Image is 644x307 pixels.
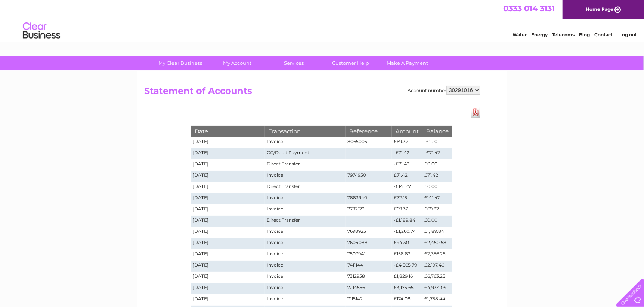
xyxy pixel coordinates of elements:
td: Direct Transfer [265,182,346,193]
td: 7115142 [346,294,392,306]
td: £69.32 [422,204,452,216]
td: 7698925 [346,227,392,238]
td: £71.42 [392,171,422,182]
td: Invoice [265,272,346,283]
td: £71.42 [422,171,452,182]
td: £69.32 [392,137,422,148]
a: Services [263,56,325,70]
td: -£1,260.74 [392,227,422,238]
a: Customer Help [320,56,382,70]
td: -£71.42 [392,148,422,159]
td: 7974950 [346,171,392,182]
td: 7214556 [346,283,392,294]
td: 8065005 [346,137,392,148]
td: -£2.10 [422,137,452,148]
td: [DATE] [191,216,265,227]
td: -£141.47 [392,182,422,193]
td: £4,934.09 [422,283,452,294]
td: [DATE] [191,238,265,249]
td: £94.30 [392,238,422,249]
td: £3,175.65 [392,283,422,294]
td: 7312958 [346,272,392,283]
th: Amount [392,126,422,137]
th: Date [191,126,265,137]
td: 7792122 [346,204,392,216]
td: CC/Debit Payment [265,148,346,159]
td: 7604088 [346,238,392,249]
td: Invoice [265,193,346,204]
td: [DATE] [191,171,265,182]
td: £1,758.44 [422,294,452,306]
a: Make A Payment [377,56,439,70]
td: £141.47 [422,193,452,204]
td: Invoice [265,171,346,182]
td: Invoice [265,249,346,261]
td: Direct Transfer [265,159,346,171]
td: Invoice [265,227,346,238]
a: Contact [594,32,613,37]
td: 7883940 [346,193,392,204]
td: Direct Transfer [265,216,346,227]
td: £174.08 [392,294,422,306]
h2: Statement of Accounts [144,86,480,100]
div: Clear Business is a trading name of Verastar Limited (registered in [GEOGRAPHIC_DATA] No. 3667643... [146,4,499,36]
a: My Clear Business [150,56,211,70]
td: £2,450.58 [422,238,452,249]
td: [DATE] [191,148,265,159]
td: [DATE] [191,137,265,148]
div: Account number [408,86,480,95]
td: £158.82 [392,249,422,261]
td: [DATE] [191,227,265,238]
td: [DATE] [191,261,265,272]
td: £6,763.25 [422,272,452,283]
th: Reference [346,126,392,137]
td: -£71.42 [392,159,422,171]
td: 7411144 [346,261,392,272]
a: Blog [579,32,590,37]
td: £1,189.84 [422,227,452,238]
td: £69.32 [392,204,422,216]
td: [DATE] [191,182,265,193]
td: Invoice [265,204,346,216]
td: £2,356.28 [422,249,452,261]
td: -£71.42 [422,148,452,159]
td: -£4,565.79 [392,261,422,272]
td: £0.00 [422,216,452,227]
td: £0.00 [422,182,452,193]
a: Telecoms [552,32,575,37]
a: Water [513,32,527,37]
td: 7507941 [346,249,392,261]
td: £72.15 [392,193,422,204]
a: My Account [207,56,268,70]
th: Balance [422,126,452,137]
td: [DATE] [191,283,265,294]
td: Invoice [265,238,346,249]
td: [DATE] [191,159,265,171]
td: [DATE] [191,272,265,283]
img: logo.png [22,19,61,42]
td: £0.00 [422,159,452,171]
td: Invoice [265,294,346,306]
td: Invoice [265,261,346,272]
a: Log out [619,32,637,37]
td: [DATE] [191,193,265,204]
a: 0333 014 3131 [503,4,555,13]
td: £2,197.46 [422,261,452,272]
td: Invoice [265,137,346,148]
a: Download Pdf [471,107,480,118]
td: £1,829.16 [392,272,422,283]
td: [DATE] [191,249,265,261]
td: Invoice [265,283,346,294]
td: [DATE] [191,204,265,216]
td: -£1,189.84 [392,216,422,227]
a: Energy [531,32,548,37]
td: [DATE] [191,294,265,306]
th: Transaction [265,126,346,137]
